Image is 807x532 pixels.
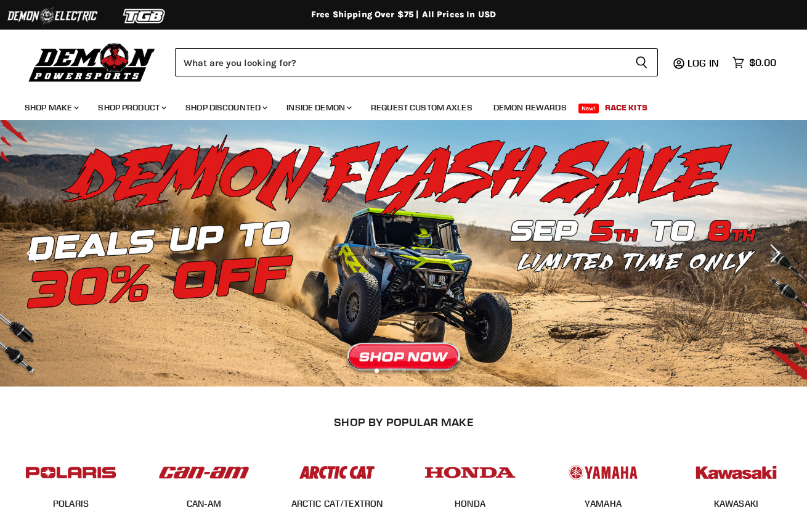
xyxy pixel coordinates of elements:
[289,454,385,491] img: POPULAR_MAKE_logo_3_027535af-6171-4c5e-a9bc-f0eccd05c5d6.jpg
[625,48,658,76] button: Search
[6,4,99,28] img: Demon Electric Logo 2
[422,454,518,491] img: POPULAR_MAKE_logo_4_4923a504-4bac-4306-a1be-165a52280178.jpg
[291,498,383,509] a: ARCTIC CAT/TEXTRON
[455,498,485,510] span: HONDA
[187,498,222,509] a: CAN-AM
[726,54,782,72] a: $0.00
[687,57,719,69] span: Log in
[53,498,89,510] span: POLARIS
[375,369,379,373] li: Page dot 1
[156,454,252,491] img: POPULAR_MAKE_logo_1_adc20308-ab24-48c4-9fac-e3c1a623d575.jpg
[578,104,599,113] span: New!
[25,40,160,84] img: Demon Powersports
[15,415,792,428] h2: SHOP BY POPULAR MAKE
[277,95,359,120] a: Inside Demon
[682,57,726,68] a: Log in
[15,90,773,120] ul: Main menu
[596,95,657,120] a: Race Kits
[688,454,784,491] img: POPULAR_MAKE_logo_6_76e8c46f-2d1e-4ecc-b320-194822857d41.jpg
[484,95,576,120] a: Demon Rewards
[187,498,222,510] span: CAN-AM
[23,454,119,491] img: POPULAR_MAKE_logo_2_dba48cf1-af45-46d4-8f73-953a0f002620.jpg
[429,369,433,373] li: Page dot 5
[291,498,383,510] span: ARCTIC CAT/TEXTRON
[714,498,758,510] span: KAWASAKI
[388,369,392,373] li: Page dot 2
[714,498,758,509] a: KAWASAKI
[585,498,622,509] a: YAMAHA
[585,498,622,510] span: YAMAHA
[175,48,625,76] input: Search
[22,241,46,266] button: Previous
[89,95,174,120] a: Shop Product
[455,498,485,509] a: HONDA
[415,369,420,373] li: Page dot 4
[176,95,275,120] a: Shop Discounted
[362,95,482,120] a: Request Custom Axles
[175,48,658,76] form: Product
[749,57,776,68] span: $0.00
[53,498,89,509] a: POLARIS
[761,241,785,266] button: Next
[15,95,86,120] a: Shop Make
[402,369,406,373] li: Page dot 3
[99,4,191,28] img: TGB Logo 2
[555,454,651,491] img: POPULAR_MAKE_logo_5_20258e7f-293c-4aac-afa8-159eaa299126.jpg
